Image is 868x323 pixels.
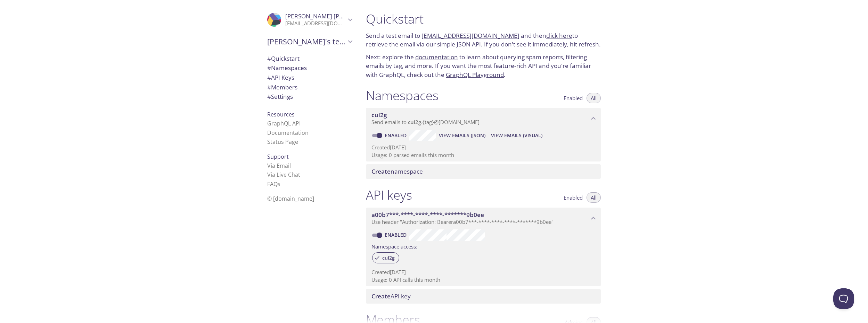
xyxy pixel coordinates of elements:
[421,32,519,40] a: [EMAIL_ADDRESS][DOMAIN_NAME]
[267,93,271,101] span: #
[446,71,504,79] a: GraphQL Playground
[366,108,601,129] div: cui2g namespace
[371,292,391,300] span: Create
[267,64,271,72] span: #
[384,232,409,238] a: Enabled
[262,82,358,92] div: Members
[366,53,601,79] p: Next: explore the to learn about querying spam reports, filtering emails by tag, and more. If you...
[262,8,358,31] div: Hugo Fagundes
[267,54,300,62] span: Quickstart
[559,192,587,203] button: Enabled
[278,180,280,188] span: s
[285,20,346,27] p: [EMAIL_ADDRESS][DOMAIN_NAME]
[267,162,291,169] a: Via Email
[267,111,295,118] span: Resources
[366,11,601,27] h1: Quickstart
[267,73,271,81] span: #
[267,129,309,137] a: Documentation
[371,111,387,119] span: cui2g
[415,53,458,61] a: documentation
[587,93,601,103] button: All
[262,92,358,102] div: Team Settings
[262,63,358,73] div: Namespaces
[371,144,595,151] p: Created [DATE]
[267,153,289,160] span: Support
[488,130,545,141] button: View Emails (Visual)
[267,83,297,91] span: Members
[491,131,542,140] span: View Emails (Visual)
[371,276,595,283] p: Usage: 0 API calls this month
[366,88,439,103] h1: Namespaces
[267,83,271,91] span: #
[372,252,399,263] div: cui2g
[371,151,595,159] p: Usage: 0 parsed emails this month
[262,33,358,51] div: Hugo's team
[267,64,307,72] span: Namespaces
[366,289,601,304] div: Create API Key
[267,73,294,81] span: API Keys
[267,54,271,62] span: #
[378,255,399,261] span: cui2g
[267,120,301,127] a: GraphQL API
[267,93,293,101] span: Settings
[366,187,412,203] h1: API keys
[371,269,595,276] p: Created [DATE]
[371,167,391,175] span: Create
[384,132,409,139] a: Enabled
[371,119,480,125] span: Send emails to . {tag} @[DOMAIN_NAME]
[546,32,572,40] a: click here
[436,130,488,141] button: View Emails (JSON)
[267,138,298,146] a: Status Page
[267,180,280,188] a: FAQ
[267,195,314,202] span: © [DOMAIN_NAME]
[262,54,358,63] div: Quickstart
[366,31,601,49] p: Send a test email to and then to retrieve the email via our simple JSON API. If you don't see it ...
[559,93,587,103] button: Enabled
[408,119,421,125] span: cui2g
[371,241,417,251] label: Namespace access:
[371,167,423,175] span: namespace
[267,171,300,178] a: Via Live Chat
[371,292,411,300] span: API key
[267,37,346,46] span: [PERSON_NAME]'s team
[587,192,601,203] button: All
[285,12,380,20] span: [PERSON_NAME] [PERSON_NAME]
[833,288,854,309] iframe: Help Scout Beacon - Open
[366,164,601,179] div: Create namespace
[439,131,485,140] span: View Emails (JSON)
[262,73,358,82] div: API Keys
